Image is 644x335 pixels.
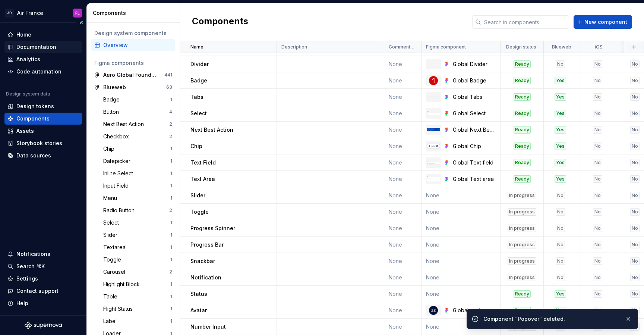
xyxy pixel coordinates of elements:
td: None [384,269,422,286]
div: 2 [169,207,172,213]
p: Design status [506,44,536,50]
div: Global Text area [453,175,496,183]
div: Aero Global Foundation [103,71,159,79]
td: None [422,237,501,253]
div: 1 [170,146,172,152]
a: Assets [4,125,82,137]
a: Next Best Action2 [100,118,175,130]
div: Storybook stories [16,140,62,147]
div: Help [16,300,28,307]
a: Highlight Block1 [100,278,175,290]
img: Global Select [427,111,440,115]
p: Toggle [190,208,209,216]
td: None [384,302,422,319]
div: Ready [514,175,531,183]
div: No [630,93,640,101]
p: Name [190,44,203,50]
p: Snackbar [190,257,215,265]
td: None [384,220,422,237]
p: Progress Bar [190,241,224,248]
div: Yes [555,110,566,117]
div: Home [16,31,31,38]
div: FL [75,10,80,16]
div: Flight Status [103,305,136,313]
div: No [593,192,602,199]
p: Number Input [190,323,226,331]
div: Components [93,9,177,17]
div: 1 [170,170,172,176]
div: Yes [555,175,566,183]
div: No [593,274,602,281]
div: AD [5,9,14,18]
div: Notifications [16,250,50,258]
div: In progress [508,225,536,232]
p: Notification [190,274,221,281]
div: Next Best Action [103,120,147,128]
div: No [556,225,565,232]
div: Documentation [16,43,56,51]
td: None [422,269,501,286]
div: In progress [508,257,536,265]
p: Text Field [190,159,216,166]
div: In progress [508,208,536,216]
div: Button [103,108,122,116]
img: Global Chip [427,144,440,148]
p: Status [190,290,207,298]
td: None [384,122,422,138]
a: Aero Global Foundation441 [91,69,175,81]
div: Ready [514,60,531,68]
div: No [593,143,602,150]
p: Divider [190,60,209,68]
div: 2 [169,269,172,275]
div: Global Text field [453,159,496,166]
a: Badge1 [100,94,175,106]
div: No [630,126,640,134]
a: Components [4,113,82,125]
div: No [593,175,602,183]
a: Checkbox2 [100,131,175,143]
div: 63 [166,84,172,90]
button: ADAir FranceFL [1,5,85,21]
a: Radio Button2 [100,204,175,216]
p: Next Best Action [190,126,233,134]
div: Components [16,115,50,122]
div: 1 [170,244,172,250]
a: Inline Select1 [100,167,175,179]
a: Overview [91,39,175,51]
a: Datepicker1 [100,155,175,167]
img: Global Text field [427,160,440,165]
div: No [593,77,602,84]
td: None [384,105,422,122]
a: Textarea1 [100,241,175,253]
div: 1 [170,220,172,226]
div: No [556,274,565,281]
div: Figma components [94,59,172,67]
div: Radio Button [103,207,138,214]
div: Datepicker [103,157,133,165]
div: No [630,192,640,199]
td: None [422,204,501,220]
div: Ready [514,126,531,134]
div: Overview [103,41,172,49]
a: Data sources [4,150,82,162]
p: Select [190,110,207,117]
td: None [384,72,422,89]
div: 2 [169,134,172,140]
div: No [556,208,565,216]
div: Ready [514,77,531,84]
div: Design system components [94,29,172,37]
button: Help [4,297,82,309]
div: Code automation [16,68,61,75]
div: Table [103,293,120,300]
div: Select [103,219,122,226]
p: Text Area [190,175,215,183]
div: Data sources [16,152,51,159]
p: Comments for Aero team [389,44,415,50]
div: Global avatar [453,307,496,314]
div: No [593,257,602,265]
a: Supernova Logo [25,322,62,329]
div: No [593,60,602,68]
a: Carousel2 [100,266,175,278]
img: Global Tabs [427,96,440,97]
div: 1 [170,97,172,103]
